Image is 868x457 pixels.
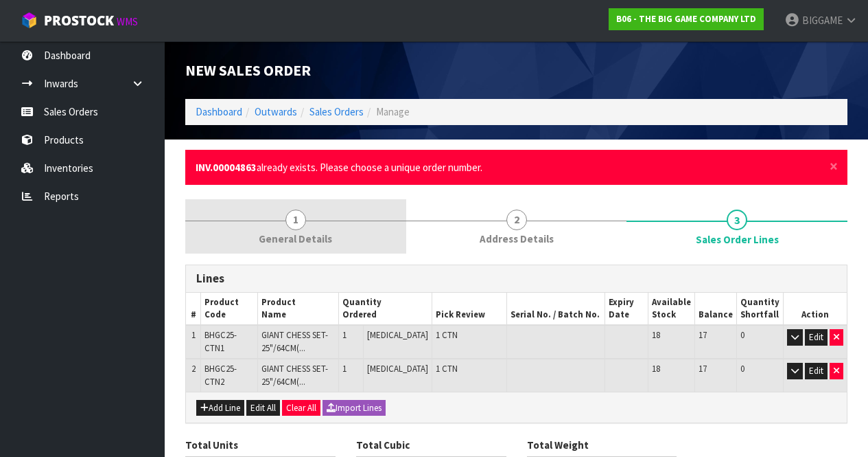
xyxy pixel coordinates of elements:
span: 1 [342,363,347,375]
span: 3 [727,210,747,230]
th: Pick Review [432,293,506,326]
span: BHGC25-CTN1 [204,329,237,353]
th: Expiry Date [605,293,648,326]
span: Manage [376,105,410,118]
span: General Details [259,232,332,246]
a: Outwards [255,105,297,118]
span: Address Details [480,232,554,246]
span: [MEDICAL_DATA] [367,329,428,341]
span: BIGGAME [802,14,843,27]
img: cube-alt.png [21,12,38,29]
strong: INV.00004863 [196,161,257,174]
span: 0 [740,329,744,341]
span: × [830,157,838,176]
span: 1 CTN [436,363,458,375]
span: 1 [342,329,347,341]
th: Quantity Shortfall [736,293,783,326]
strong: B06 - THE BIG GAME COMPANY LTD [616,13,756,25]
span: 1 [191,329,196,341]
button: Edit [805,329,828,346]
span: GIANT CHESS SET-25"/64CM(... [261,329,328,353]
small: WMS [117,15,138,28]
span: GIANT CHESS SET-25"/64CM(... [261,363,328,387]
span: 1 [285,210,306,230]
th: Serial No. / Batch No. [507,293,605,326]
button: Add Line [196,400,244,416]
th: Balance [694,293,736,326]
th: Product Name [258,293,339,326]
span: 18 [652,363,660,375]
span: 18 [652,329,660,341]
span: 0 [740,363,744,375]
span: ProStock [44,12,114,30]
span: Sales Order Lines [696,232,779,247]
button: Import Lines [322,400,386,416]
span: 1 CTN [436,329,458,341]
span: [MEDICAL_DATA] [367,363,428,375]
label: Total Cubic [356,438,410,452]
h3: Lines [196,272,836,285]
th: Product Code [201,293,258,326]
th: Quantity Ordered [338,293,432,326]
button: Edit [805,363,828,379]
a: Sales Orders [309,105,364,118]
span: 2 [506,210,527,230]
span: New Sales Order [185,60,311,80]
a: Dashboard [196,105,242,118]
label: Total Units [185,438,238,452]
span: BHGC25-CTN2 [204,363,237,387]
span: 17 [699,329,707,341]
th: # [186,293,201,326]
span: 2 [191,363,196,375]
li: already exists. Please choose a unique order number. [196,160,823,175]
label: Total Weight [527,438,589,452]
button: Edit All [246,400,280,416]
th: Available Stock [648,293,694,326]
th: Action [783,293,847,326]
button: Clear All [282,400,320,416]
span: 17 [699,363,707,375]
